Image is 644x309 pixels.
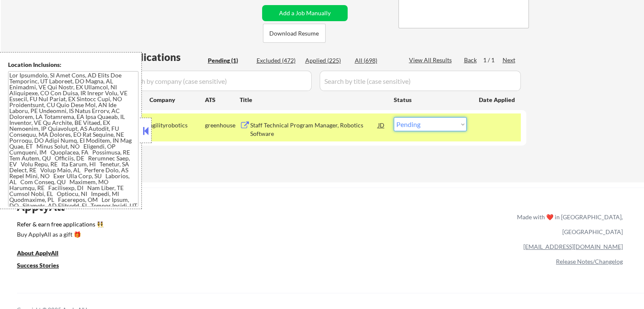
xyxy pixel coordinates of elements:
[262,5,348,21] button: Add a Job Manually
[250,121,378,138] div: Staff Technical Program Manager, Robotics Software
[263,24,326,43] button: Download Resume
[121,71,312,91] input: Search by company (case sensitive)
[320,71,521,91] input: Search by title (case sensitive)
[240,96,386,104] div: Title
[503,56,516,64] div: Next
[17,249,58,257] u: About ApplyAll
[523,243,623,250] a: [EMAIL_ADDRESS][DOMAIN_NAME]
[377,117,386,132] div: JD
[479,96,516,104] div: Date Applied
[17,221,340,230] a: Refer & earn free applications 👯‍♀️
[409,56,454,64] div: View All Results
[205,96,240,104] div: ATS
[17,249,70,259] a: About ApplyAll
[556,258,623,265] a: Release Notes/Changelog
[483,56,503,64] div: 1 / 1
[514,210,623,239] div: Made with ❤️ in [GEOGRAPHIC_DATA], [GEOGRAPHIC_DATA]
[208,56,250,65] div: Pending (1)
[17,232,102,237] div: Buy ApplyAll as a gift 🎁
[17,230,102,241] a: Buy ApplyAll as a gift 🎁
[149,121,205,130] div: agilityrobotics
[257,56,299,65] div: Excluded (472)
[464,56,478,64] div: Back
[394,92,467,107] div: Status
[121,52,205,62] div: Applications
[149,96,205,104] div: Company
[17,199,74,214] div: ApplyAll
[305,56,348,65] div: Applied (225)
[205,121,240,130] div: greenhouse
[17,261,70,272] a: Success Stories
[355,56,397,65] div: All (698)
[8,61,138,69] div: Location Inclusions:
[17,262,59,269] u: Success Stories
